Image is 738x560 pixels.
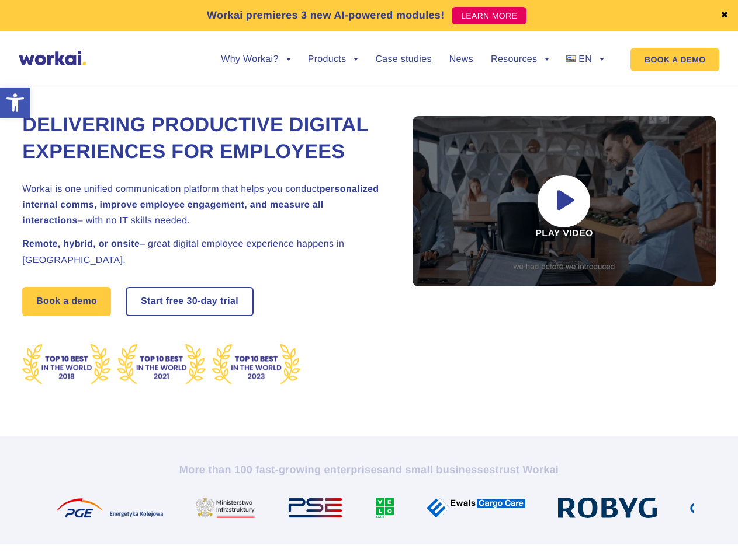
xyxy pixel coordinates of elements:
strong: Remote, hybrid, or onsite [22,239,140,249]
i: and small businesses [383,464,495,475]
a: Why Workai? [221,55,290,64]
span: EN [578,54,592,64]
a: Resources [491,55,549,64]
a: Products [308,55,358,64]
a: ✖ [720,11,729,20]
a: News [449,55,473,64]
h2: More than 100 fast-growing enterprises trust Workai [45,463,694,477]
h2: – great digital employee experience happens in [GEOGRAPHIC_DATA]. [22,236,384,268]
a: Book a demo [22,287,111,316]
p: Workai premieres 3 new AI-powered modules! [207,8,445,23]
a: LEARN MORE [452,7,526,24]
a: BOOK A DEMO [630,48,719,71]
strong: personalized internal comms, improve employee engagement, and measure all interactions [22,184,379,226]
h1: Delivering Productive Digital Experiences for Employees [22,112,384,166]
a: Case studies [375,55,431,64]
h2: Workai is one unified communication platform that helps you conduct – with no IT skills needed. [22,181,384,229]
div: Play video [413,116,716,286]
i: 30-day [186,297,217,306]
a: Start free30-daytrial [127,288,252,315]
